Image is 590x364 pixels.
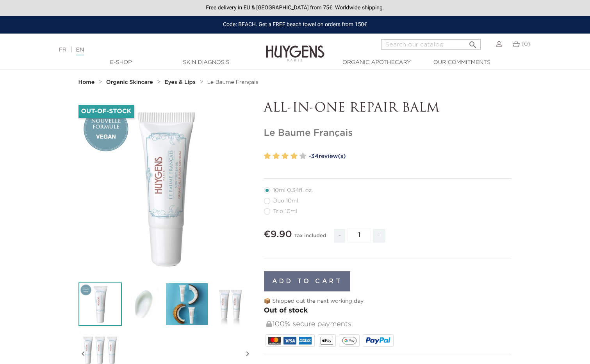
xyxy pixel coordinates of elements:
[266,33,324,63] img: Huygens
[59,47,66,53] a: FR
[268,337,281,344] img: MASTERCARD
[348,229,371,242] input: Quantity
[264,230,292,239] span: €9.90
[78,79,96,85] a: Home
[311,153,319,159] span: 34
[78,80,95,85] strong: Home
[55,45,240,55] div: |
[264,128,512,139] h1: Le Baume Français
[264,151,271,162] label: 1
[338,59,416,67] a: Organic Apothecary
[309,151,512,162] a: -34review(s)
[273,151,280,162] label: 2
[266,321,272,327] img: 100% secure payments
[299,337,312,344] img: AMEX
[321,337,333,344] img: apple_pay
[264,187,323,194] label: 10ml 0.34fl. oz.
[468,38,478,47] i: 
[164,79,198,85] a: Eyes & Lips
[78,282,122,326] img: Le Baume Français
[264,101,512,116] p: ALL-IN-ONE REPAIR BALM
[106,79,155,85] a: Organic Skincare
[282,151,289,162] label: 3
[78,105,134,118] li: Out-of-Stock
[264,307,308,314] span: Out of stock
[146,169,185,208] i: 
[266,316,512,333] div: 100% secure payments
[264,208,307,215] label: Trio 10ml
[106,80,153,85] strong: Organic Skincare
[334,229,345,243] span: -
[207,79,258,85] a: Le Baume Français
[207,80,258,85] span: Le Baume Français
[522,41,530,47] span: (0)
[466,37,480,48] button: 
[264,271,351,291] button: Add to cart
[294,227,326,249] div: Tax included
[76,47,84,55] a: EN
[299,151,307,162] label: 5
[264,297,512,305] p: 📦 Shipped out the next working day
[283,337,296,344] img: VISA
[342,337,357,344] img: google_pay
[264,198,308,204] label: Duo 10ml
[291,151,298,162] label: 4
[381,39,481,50] input: Search
[82,59,160,67] a: E-Shop
[164,80,196,85] strong: Eyes & Lips
[373,229,385,243] span: +
[167,59,245,67] a: Skin Diagnosis
[423,59,501,67] a: Our commitments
